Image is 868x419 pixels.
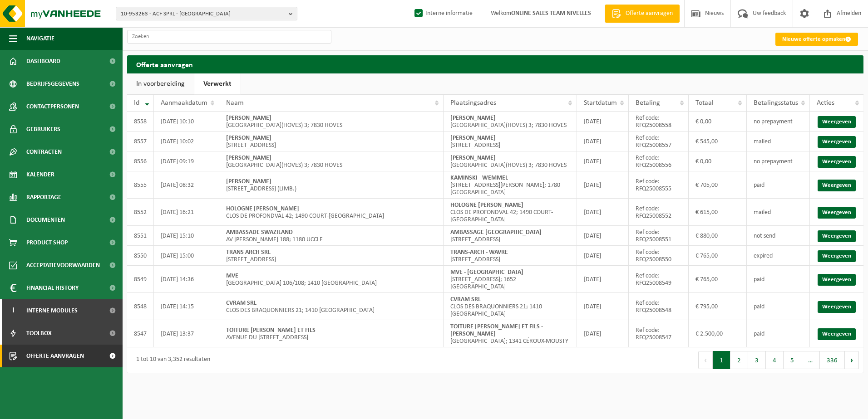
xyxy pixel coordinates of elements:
td: [GEOGRAPHIC_DATA](HOVES) 3; 7830 HOVES [444,151,577,171]
td: [DATE] 14:15 [154,293,219,320]
strong: AMBASSADE SWAZILAND [226,229,293,236]
td: [DATE] [577,266,629,293]
button: 4 [766,351,784,369]
button: Next [845,351,859,369]
td: Ref code: RFQ25008550 [629,246,688,266]
td: Ref code: RFQ25008557 [629,132,688,151]
strong: ONLINE SALES TEAM NIVELLES [511,10,591,17]
td: [DATE] 10:02 [154,132,219,151]
td: AV [PERSON_NAME] 188; 1180 UCCLE [219,226,444,246]
span: Gebruikers [26,118,60,141]
span: Startdatum [584,99,617,107]
td: [STREET_ADDRESS] [444,132,577,151]
a: Weergeven [818,301,856,313]
td: [STREET_ADDRESS][PERSON_NAME]; 1780 [GEOGRAPHIC_DATA] [444,171,577,199]
td: Ref code: RFQ25008551 [629,226,688,246]
span: expired [754,253,773,259]
td: 8547 [127,320,154,347]
td: AVENUE DU [STREET_ADDRESS] [219,320,444,347]
td: [DATE] [577,132,629,151]
td: Ref code: RFQ25008549 [629,266,688,293]
span: Totaal [695,99,714,107]
button: 336 [820,351,845,369]
td: [DATE] 08:32 [154,171,219,199]
strong: CVRAM SRL [450,296,481,303]
td: 8558 [127,112,154,132]
td: [DATE] 16:21 [154,199,219,226]
span: not send [754,233,775,239]
span: Toolbox [26,322,52,345]
td: [GEOGRAPHIC_DATA](HOVES) 3; 7830 HOVES [219,151,444,171]
span: Financial History [26,277,79,299]
td: [STREET_ADDRESS] [444,246,577,266]
a: Verwerkt [194,73,241,94]
span: Id [134,99,139,107]
span: Product Shop [26,231,68,254]
span: Dashboard [26,50,60,73]
span: Contactpersonen [26,95,79,118]
td: [DATE] [577,112,629,132]
span: Navigatie [26,27,54,50]
td: [GEOGRAPHIC_DATA](HOVES) 3; 7830 HOVES [219,112,444,132]
strong: HOLOGNE [PERSON_NAME] [450,202,523,209]
td: € 795,00 [689,293,747,320]
span: paid [754,303,764,310]
td: CLOS DES BRAQUONNIERS 21; 1410 [GEOGRAPHIC_DATA] [219,293,444,320]
span: paid [754,182,764,189]
button: 2 [730,351,748,369]
strong: [PERSON_NAME] [450,155,496,161]
input: Zoeken [127,30,331,44]
span: no prepayment [754,118,793,125]
td: [STREET_ADDRESS] (LIMB.) [219,171,444,199]
td: [DATE] 15:10 [154,226,219,246]
strong: [PERSON_NAME] [226,155,271,161]
button: Previous [698,351,713,369]
span: Kalender [26,163,54,186]
span: mailed [754,209,771,216]
td: Ref code: RFQ25008552 [629,199,688,226]
span: Bedrijfsgegevens [26,73,79,95]
span: Betaling [636,99,660,107]
span: Contracten [26,141,62,163]
button: 10-953263 - ACF SPRL - [GEOGRAPHIC_DATA] [116,7,297,20]
span: Aanmaakdatum [161,99,207,107]
td: [GEOGRAPHIC_DATA](HOVES) 3; 7830 HOVES [444,112,577,132]
td: 8548 [127,293,154,320]
td: [DATE] [577,320,629,347]
td: € 0,00 [689,112,747,132]
td: [DATE] 10:10 [154,112,219,132]
td: € 0,00 [689,151,747,171]
span: Offerte aanvragen [26,345,84,367]
td: Ref code: RFQ25008555 [629,171,688,199]
span: Betalingsstatus [754,99,798,107]
a: Weergeven [818,116,856,128]
span: Interne modules [26,299,78,322]
td: € 765,00 [689,266,747,293]
span: mailed [754,138,771,145]
a: Weergeven [818,207,856,219]
td: € 545,00 [689,132,747,151]
td: 8557 [127,132,154,151]
h2: Offerte aanvragen [127,55,863,73]
strong: HOLOGNE [PERSON_NAME] [226,205,299,212]
button: 3 [748,351,766,369]
span: … [801,351,820,369]
td: 8556 [127,151,154,171]
td: € 615,00 [689,199,747,226]
strong: TRANS ARCH SRL [226,249,271,256]
td: CLOS DES BRAQUONNIERS 21; 1410 [GEOGRAPHIC_DATA] [444,293,577,320]
strong: [PERSON_NAME] [450,115,496,122]
td: € 880,00 [689,226,747,246]
span: 10-953263 - ACF SPRL - [GEOGRAPHIC_DATA] [121,7,285,21]
td: € 2.500,00 [689,320,747,347]
td: [GEOGRAPHIC_DATA]; 1341 CÉROUX-MOUSTY [444,320,577,347]
strong: TOITURE [PERSON_NAME] ET FILS - [PERSON_NAME] [450,323,543,337]
span: paid [754,276,764,283]
div: 1 tot 10 van 3,352 resultaten [132,352,210,368]
a: Weergeven [818,274,856,286]
span: I [9,299,17,322]
button: 5 [784,351,801,369]
a: Weergeven [818,328,856,340]
td: [DATE] 09:19 [154,151,219,171]
span: no prepayment [754,158,793,165]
